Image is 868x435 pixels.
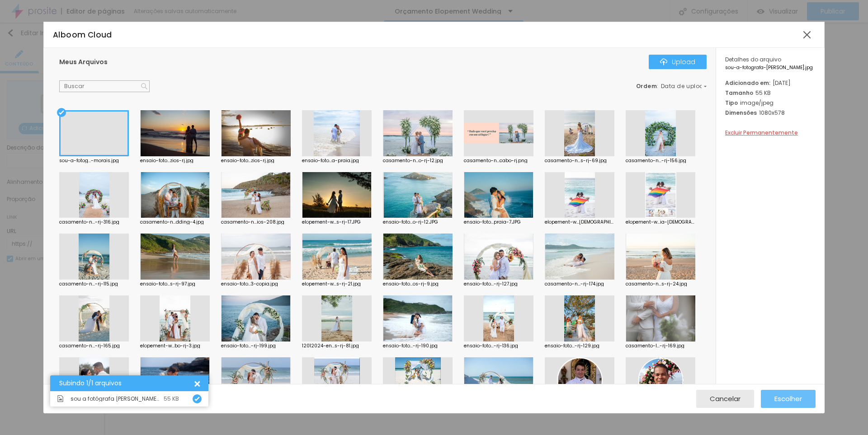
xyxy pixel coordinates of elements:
span: Alboom Cloud [53,29,112,40]
div: casamento-n...ios-208.jpg [221,220,291,225]
div: casamento-n...dding-4.jpg [140,220,210,225]
div: casamento-n...-rj-115.jpg [59,282,129,286]
div: casamento-n...o-rj-12.jpg [383,159,453,163]
button: IconeUpload [649,55,707,69]
span: Dimensões [725,109,757,117]
div: casamento-l...-rj-169.jpg [626,344,695,348]
div: [DATE] [725,79,816,87]
span: Tipo [725,99,738,107]
div: Subindo 1/1 arquivos [59,380,193,387]
div: ensaio-foto...-rj-136.jpg [464,344,533,348]
div: ensaio-foto...-rj-199.jpg [221,344,291,348]
div: casamento-n...s-rj-24.jpg [626,282,695,286]
div: ensaio-foto...o-rj-12.JPG [383,220,453,225]
div: elopement-w...bo-rj-3.jpg [140,344,210,348]
div: casamento-n...-rj-165.jpg [59,344,129,348]
div: 12012024-en...s-rj-81.jpg [302,344,372,348]
div: ensaio-foto...3-copia.jpg [221,282,291,286]
div: elopement-w...s-rj-21.jpg [302,282,372,286]
div: ensaio-foto...-rj-127.jpg [464,282,533,286]
div: 55 KB [164,396,179,402]
span: Adicionado em: [725,79,770,87]
img: Icone [57,395,64,402]
div: ensaio-foto...-rj-190.jpg [383,344,453,348]
span: Cancelar [710,395,741,402]
div: casamento-n...-rj-174.jpg [545,282,614,286]
div: 1080x578 [725,109,816,117]
span: Meus Arquivos [59,57,108,66]
div: elopement-w...ia-[DEMOGRAPHIC_DATA].jpg [626,220,695,225]
div: casamento-n...-rj-316.jpg [59,220,129,225]
span: sou a fotógrafa [PERSON_NAME].jpg [71,396,159,402]
div: Upload [660,58,695,65]
div: ensaio-foto...s-rj-97.jpg [140,282,210,286]
div: elopement-w...s-rj-17.JPG [302,220,372,225]
div: ensaio-foto...praia-7.JPG [464,220,533,225]
span: Escolher [774,395,802,402]
span: Tamanho [725,89,753,97]
img: Icone [660,58,667,65]
span: Excluir Permanentemente [725,129,798,136]
div: ensaio-foto...-rj-129.jpg [545,344,614,348]
img: Icone [194,396,200,402]
span: sou-a-fotografa-[PERSON_NAME].jpg [725,65,816,70]
div: casamento-n...s-rj-69.jpg [545,159,614,163]
span: Detalhes do arquivo [725,56,781,63]
button: Escolher [761,390,816,408]
span: Ordem [636,82,657,90]
div: 55 KB [725,89,816,97]
input: Buscar [59,80,150,92]
div: casamento-n...cabo-rj.png [464,159,533,163]
div: elopement-w...[DEMOGRAPHIC_DATA]-16.jpg [545,220,614,225]
div: ensaio-foto...os-rj-9.jpg [383,282,453,286]
div: ensaio-foto...a-praia.jpg [302,159,372,163]
img: Icone [141,83,147,89]
div: ensaio-foto...zios-rj.jpg [221,159,291,163]
button: Cancelar [696,390,754,408]
div: casamento-n...-rj-156.jpg [626,159,695,163]
div: image/jpeg [725,99,816,107]
span: Data de upload [661,84,708,89]
div: : [636,84,707,89]
div: sou-a-fotog...-morais.jpg [59,159,129,163]
div: ensaio-foto...zios-rj.jpg [140,159,210,163]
